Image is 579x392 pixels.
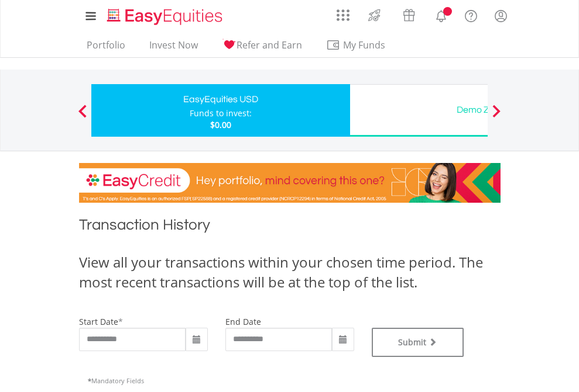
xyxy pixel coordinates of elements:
[392,3,426,25] a: Vouchers
[79,316,118,327] label: start date
[365,6,384,25] img: thrive-v2.svg
[82,39,130,57] a: Portfolio
[486,3,516,29] a: My Profile
[105,7,227,26] img: EasyEquities_Logo.png
[337,9,350,22] img: grid-menu-icon.svg
[326,37,403,53] span: My Funds
[456,3,486,26] a: FAQ's and Support
[329,3,357,22] a: AppsGrid
[88,376,144,385] span: Mandatory Fields
[145,39,203,57] a: Invest Now
[399,6,419,25] img: vouchers-v2.svg
[190,107,252,119] div: Funds to invest:
[225,316,261,327] label: end date
[485,110,508,122] button: Next
[79,252,501,293] div: View all your transactions within your chosen time period. The most recent transactions will be a...
[79,214,501,241] h1: Transaction History
[426,3,456,26] a: Notifications
[237,39,302,51] span: Refer and Earn
[372,328,464,357] button: Submit
[98,91,343,107] div: EasyEquities USD
[79,163,501,203] img: EasyCredit Promotion Banner
[217,39,307,57] a: Refer and Earn
[71,110,94,122] button: Previous
[102,3,227,26] a: Home page
[210,119,231,130] span: $0.00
